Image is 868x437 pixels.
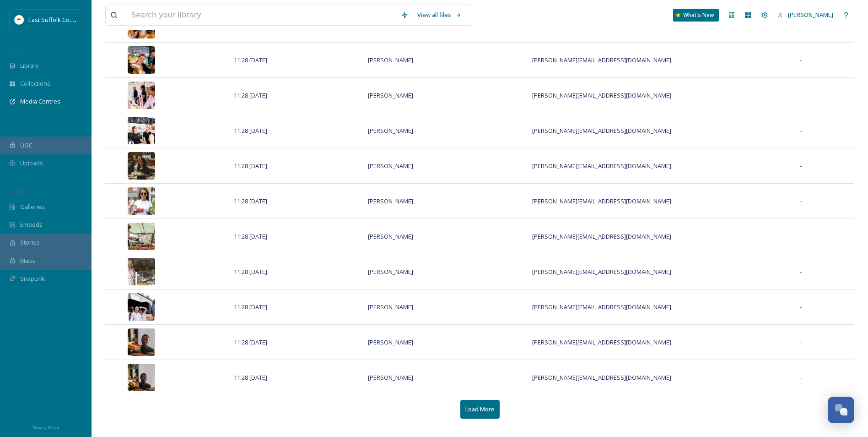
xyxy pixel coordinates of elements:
span: Privacy Policy [32,425,59,431]
span: [PERSON_NAME] [368,232,413,240]
span: 11:28 [DATE] [234,126,267,135]
span: - [800,162,802,170]
a: [PERSON_NAME] [773,6,838,24]
span: 11:28 [DATE] [234,197,267,205]
button: Load More [460,400,500,419]
span: - [800,373,802,382]
img: 477861c5-3ae8-4657-8f2d-159b34335d5b.jpg [128,293,155,330]
span: Library [20,61,38,70]
img: 470bf7dd-745e-4c9e-a293-1350d9333618.jpg [128,364,155,400]
img: 2eee258c-020f-477a-919b-ecc130557e5a.jpg [128,152,155,189]
span: 11:28 [DATE] [234,303,267,311]
span: [PERSON_NAME] [368,268,413,276]
img: 22733e0b-8ef4-4d37-b587-566f9d7e56f5.jpg [128,258,155,295]
span: [PERSON_NAME] [368,162,413,170]
img: f9aef1b0-441a-4ea5-9645-bf42de97779f.jpg [128,46,155,83]
span: [PERSON_NAME][EMAIL_ADDRESS][DOMAIN_NAME] [532,268,671,276]
a: Privacy Policy [32,421,59,432]
button: Open Chat [828,397,854,423]
span: 11:28 [DATE] [234,162,267,170]
img: 45b4996a-75d8-449c-b954-aece837b660b.jpg [128,187,155,224]
span: UGC [20,141,32,150]
span: [PERSON_NAME][EMAIL_ADDRESS][DOMAIN_NAME] [532,338,671,346]
span: 11:28 [DATE] [234,268,267,276]
span: [PERSON_NAME] [368,303,413,311]
span: Collections [20,79,50,88]
span: [PERSON_NAME] [368,126,413,135]
img: c4202f83-f101-4dfb-a600-22d85ee1c14f.jpg [128,117,155,153]
span: [PERSON_NAME] [368,338,413,346]
span: - [800,91,802,99]
span: Maps [20,257,35,265]
span: [PERSON_NAME][EMAIL_ADDRESS][DOMAIN_NAME] [532,91,671,99]
a: View all files [413,6,466,24]
span: - [800,338,802,346]
span: [PERSON_NAME] [368,56,413,64]
span: - [800,197,802,205]
span: 11:28 [DATE] [234,338,267,346]
img: 0431db49-4a8a-4cac-83a9-25630b3caa78.jpg [128,223,155,259]
span: [PERSON_NAME] [368,197,413,205]
span: [PERSON_NAME][EMAIL_ADDRESS][DOMAIN_NAME] [532,303,671,311]
span: East Suffolk Council [28,15,82,24]
span: Media Centres [20,97,60,106]
span: - [800,268,802,276]
span: [PERSON_NAME] [788,11,833,19]
img: 3459d7ed-9fbb-4084-a51b-a1a78aa37c98.jpg [128,82,155,118]
span: [PERSON_NAME][EMAIL_ADDRESS][DOMAIN_NAME] [532,162,671,170]
span: 11:28 [DATE] [234,232,267,240]
span: Embeds [20,220,43,229]
img: ESC%20Logo.png [15,15,24,24]
span: [PERSON_NAME][EMAIL_ADDRESS][DOMAIN_NAME] [532,197,671,205]
span: - [800,232,802,240]
span: SnapLink [20,274,45,283]
span: 11:28 [DATE] [234,373,267,382]
a: What's New [673,9,719,22]
span: 11:28 [DATE] [234,56,267,64]
span: [PERSON_NAME][EMAIL_ADDRESS][DOMAIN_NAME] [532,232,671,240]
img: fa2949e4-3500-48d7-bddf-151b2de951a2.jpg [128,328,155,365]
span: WIDGETS [9,188,30,195]
span: [PERSON_NAME][EMAIL_ADDRESS][DOMAIN_NAME] [532,373,671,382]
span: [PERSON_NAME] [368,373,413,382]
span: - [800,126,802,135]
span: - [800,56,802,64]
span: Stories [20,238,40,247]
span: COLLECT [9,127,29,134]
span: [PERSON_NAME][EMAIL_ADDRESS][DOMAIN_NAME] [532,126,671,135]
span: - [800,303,802,311]
input: Search your library [127,5,396,25]
span: Uploads [20,159,43,168]
span: MEDIA [9,47,25,54]
span: 11:28 [DATE] [234,91,267,99]
span: Galleries [20,202,45,211]
span: [PERSON_NAME][EMAIL_ADDRESS][DOMAIN_NAME] [532,56,671,64]
span: [PERSON_NAME] [368,91,413,99]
